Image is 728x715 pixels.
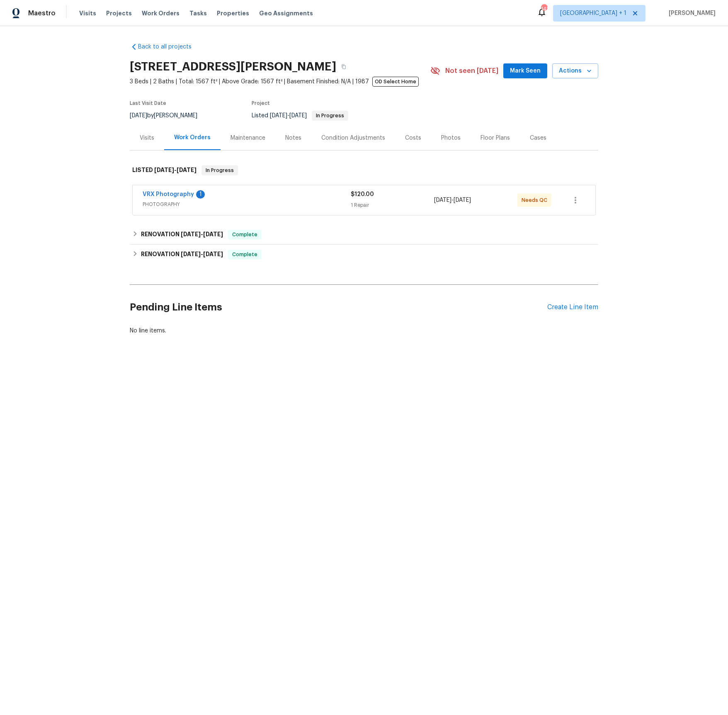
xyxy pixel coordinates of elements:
span: - [181,251,223,257]
h6: RENOVATION [141,230,223,240]
span: $120.00 [351,191,374,197]
h6: RENOVATION [141,250,223,259]
span: [DATE] [181,231,201,237]
div: No line items. [130,327,598,335]
h6: LISTED [132,165,197,175]
div: Cases [530,134,546,142]
div: 142 [541,5,547,13]
div: Create Line Item [547,303,598,311]
span: Maestro [28,9,56,17]
span: [DATE] [270,113,287,119]
span: PHOTOGRAPHY [143,200,351,208]
span: In Progress [202,166,237,175]
span: Complete [229,250,261,259]
span: [DATE] [434,197,451,203]
div: Visits [140,134,154,142]
span: - [181,231,223,237]
div: Costs [405,134,421,142]
span: Tasks [189,10,207,16]
span: In Progress [313,113,347,118]
span: Visits [79,9,96,17]
div: by [PERSON_NAME] [130,111,207,121]
span: Projects [106,9,132,17]
span: [DATE] [203,251,223,257]
span: [DATE] [177,167,197,173]
button: Copy Address [336,59,351,74]
span: [DATE] [203,231,223,237]
div: LISTED [DATE]-[DATE]In Progress [130,157,598,184]
span: Complete [229,230,261,239]
h2: Pending Line Items [130,288,547,327]
span: Geo Assignments [259,9,313,17]
div: Notes [285,134,301,142]
div: Work Orders [174,133,211,142]
span: [DATE] [289,113,307,119]
button: Actions [552,63,598,79]
h2: [STREET_ADDRESS][PERSON_NAME] [130,63,336,71]
span: Actions [559,66,592,76]
span: - [270,113,307,119]
div: Condition Adjustments [321,134,385,142]
a: Back to all projects [130,43,209,51]
div: 1 [196,190,205,199]
span: OD Select Home [372,77,419,87]
div: RENOVATION [DATE]-[DATE]Complete [130,245,598,264]
span: - [154,167,197,173]
span: [DATE] [130,113,147,119]
span: Not seen [DATE] [445,67,498,75]
div: Photos [441,134,461,142]
span: Mark Seen [510,66,541,76]
span: Listed [252,113,348,119]
span: Project [252,101,270,106]
span: Last Visit Date [130,101,166,106]
a: VRX Photography [143,191,194,197]
span: Properties [217,9,249,17]
span: Work Orders [142,9,180,17]
span: [DATE] [454,197,471,203]
span: 3 Beds | 2 Baths | Total: 1567 ft² | Above Grade: 1567 ft² | Basement Finished: N/A | 1987 [130,78,430,86]
span: [DATE] [181,251,201,257]
div: 1 Repair [351,201,434,209]
button: Mark Seen [503,63,547,79]
span: - [434,196,471,204]
div: Floor Plans [480,134,510,142]
span: Needs QC [522,196,551,204]
span: [PERSON_NAME] [665,9,716,17]
span: [DATE] [154,167,174,173]
div: RENOVATION [DATE]-[DATE]Complete [130,225,598,245]
div: Maintenance [231,134,265,142]
span: [GEOGRAPHIC_DATA] + 1 [560,9,626,17]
